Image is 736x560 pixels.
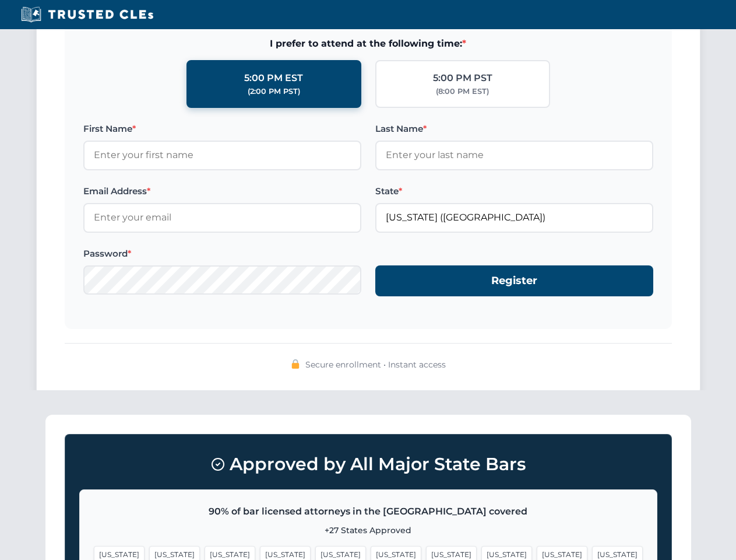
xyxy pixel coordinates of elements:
[291,359,300,369] img: 🔒
[436,86,489,97] div: (8:00 PM EST)
[248,86,300,97] div: (2:00 PM PST)
[375,203,653,232] input: Florida (FL)
[83,247,361,261] label: Password
[79,449,657,480] h3: Approved by All Major State Bars
[83,36,653,51] span: I prefer to attend at the following time:
[433,71,492,86] div: 5:00 PM PST
[375,265,653,296] button: Register
[244,71,303,86] div: 5:00 PM EST
[83,203,361,232] input: Enter your email
[94,524,643,537] p: +27 States Approved
[17,6,157,23] img: Trusted CLEs
[83,184,361,198] label: Email Address
[375,122,653,136] label: Last Name
[375,141,653,170] input: Enter your last name
[375,184,653,198] label: State
[305,358,446,371] span: Secure enrollment • Instant access
[94,504,643,519] p: 90% of bar licensed attorneys in the [GEOGRAPHIC_DATA] covered
[83,122,361,136] label: First Name
[83,141,361,170] input: Enter your first name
